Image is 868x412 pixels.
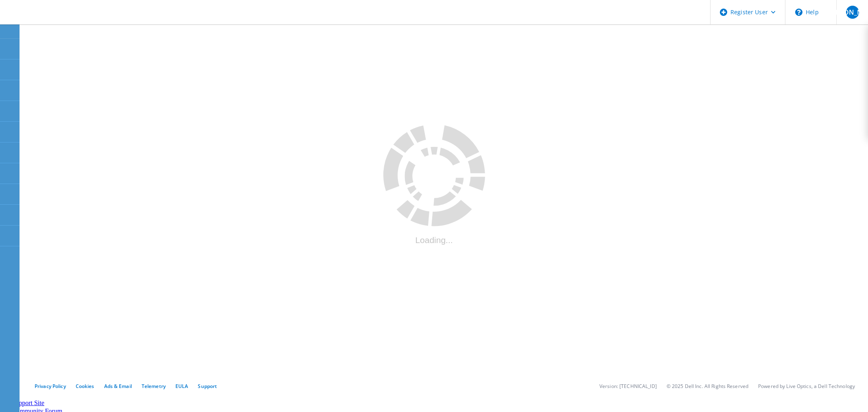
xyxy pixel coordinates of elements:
[198,383,217,390] a: Support
[383,235,485,245] div: Loading...
[175,383,188,390] a: EULA
[35,383,66,390] a: Privacy Policy
[599,383,657,390] li: Version: [TECHNICAL_ID]
[104,383,132,390] a: Ads & Email
[8,16,96,23] a: Live Optics Dashboard
[758,383,855,390] li: Powered by Live Optics, a Dell Technology
[667,383,748,390] li: © 2025 Dell Inc. All Rights Reserved
[795,9,802,16] svg: \n
[142,383,166,390] a: Telemetry
[12,399,44,406] a: Support Site
[76,383,94,390] a: Cookies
